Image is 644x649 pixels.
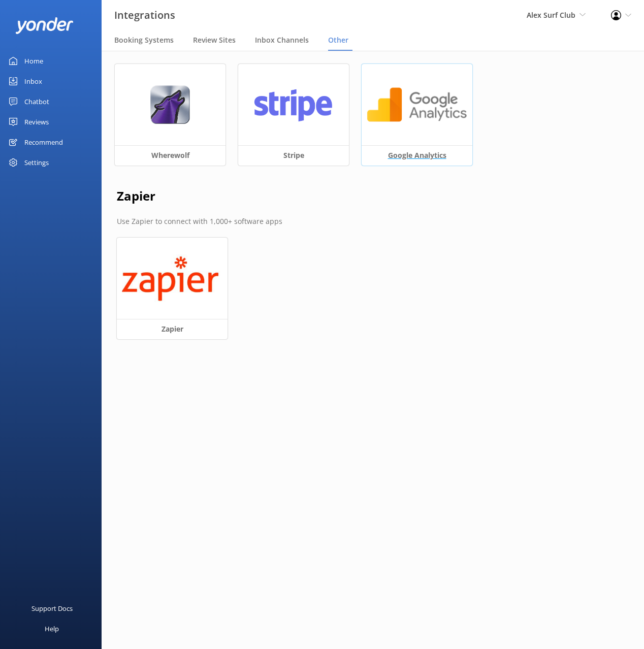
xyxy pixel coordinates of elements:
[150,85,190,124] img: wherewolf.png
[362,145,472,166] h3: Google Analytics
[24,132,63,152] div: Recommend
[114,7,175,23] h3: Integrations
[122,254,222,302] img: zapier.png
[367,85,467,124] img: google-analytics.png
[24,51,43,71] div: Home
[362,64,472,166] a: Google Analytics
[45,619,59,639] div: Help
[15,17,74,34] img: yonder-white-logo.png
[31,598,73,619] div: Support Docs
[527,10,575,20] span: Alex Surf Club
[328,35,348,45] span: Other
[24,71,42,91] div: Inbox
[115,145,226,166] h3: Wherewolf
[24,152,49,173] div: Settings
[243,85,344,124] img: stripe.png
[115,64,226,166] a: Wherewolf
[24,112,49,132] div: Reviews
[238,145,349,166] h3: Stripe
[117,238,228,339] a: Zapier
[193,35,236,45] span: Review Sites
[255,35,309,45] span: Inbox Channels
[117,186,629,206] h2: Zapier
[238,64,349,166] a: Stripe
[24,91,49,112] div: Chatbot
[117,319,228,339] h3: Zapier
[114,35,174,45] span: Booking Systems
[117,216,629,227] p: Use Zapier to connect with 1,000+ software apps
